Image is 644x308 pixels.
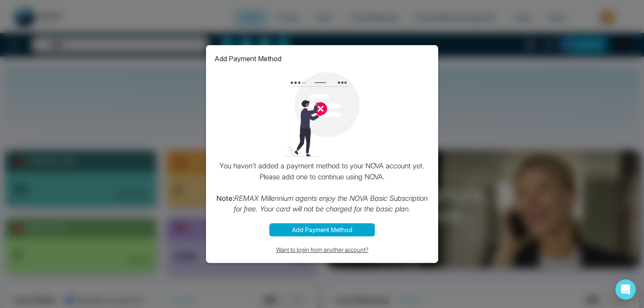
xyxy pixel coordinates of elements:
[234,194,428,213] i: REMAX Millennium agents enjoy the NOVA Basic Subscription for free. Your card will not be charged...
[214,161,430,215] p: You haven't added a payment method to your NOVA account yet. Please add one to continue using NOVA.
[214,54,281,64] p: Add Payment Method
[216,194,234,203] strong: Note:
[615,279,636,300] div: Open Intercom Messenger
[214,245,430,254] button: Want to login from another account?
[280,72,364,157] img: loading
[269,223,375,236] button: Add Payment Method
